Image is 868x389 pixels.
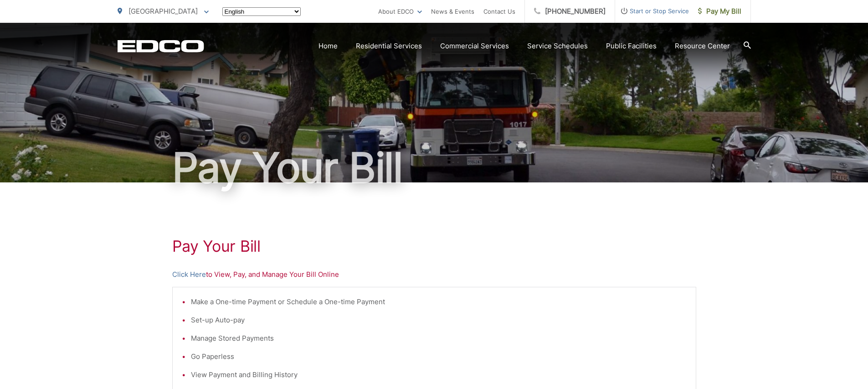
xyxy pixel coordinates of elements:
a: Residential Services [356,41,422,52]
select: Select a language [222,7,301,16]
h1: Pay Your Bill [118,145,751,191]
li: View Payment and Billing History [191,369,687,380]
a: News & Events [431,6,474,17]
h1: Pay Your Bill [172,237,696,255]
a: Resource Center [675,41,730,52]
li: Set-up Auto-pay [191,315,687,326]
a: Contact Us [483,6,515,17]
li: Go Paperless [191,351,687,362]
a: Home [318,41,338,52]
a: EDCD logo. Return to the homepage. [118,40,204,52]
a: About EDCO [378,6,422,17]
li: Manage Stored Payments [191,333,687,344]
a: Click Here [172,269,206,280]
p: to View, Pay, and Manage Your Bill Online [172,269,696,280]
a: Service Schedules [527,41,588,52]
a: Commercial Services [440,41,509,52]
a: Public Facilities [606,41,657,52]
span: [GEOGRAPHIC_DATA] [128,7,198,16]
span: Pay My Bill [698,6,741,17]
li: Make a One-time Payment or Schedule a One-time Payment [191,296,687,307]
